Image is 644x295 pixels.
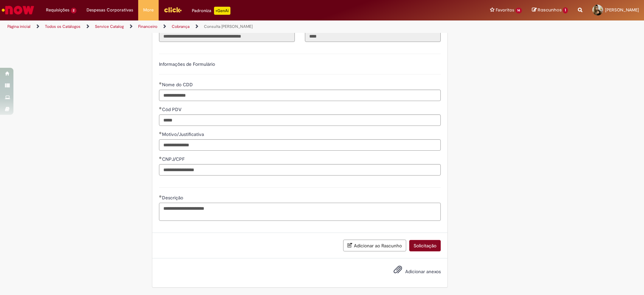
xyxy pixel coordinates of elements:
[162,156,186,162] span: CNPJ/CPF
[159,90,441,101] input: Nome do CDD
[7,24,31,29] a: Página inicial
[143,7,154,13] span: More
[159,31,295,42] input: Título
[392,263,404,279] button: Adicionar anexos
[45,24,80,29] a: Todos os Catálogos
[1,3,35,17] img: ServiceNow
[159,132,162,134] span: Obrigatório Preenchido
[159,139,441,151] input: Motivo/Justificativa
[343,240,406,251] button: Adicionar ao Rascunho
[138,24,157,29] a: Financeiro
[563,7,568,13] span: 1
[405,268,441,275] span: Adicionar anexos
[538,7,562,13] span: Rascunhos
[162,131,205,137] span: Motivo/Justificativa
[162,106,183,112] span: Cód PDV
[5,20,424,33] ul: Trilhas de página
[46,7,69,13] span: Requisições
[409,240,441,251] button: Solicitação
[204,24,253,29] a: Consulta [PERSON_NAME]
[159,61,215,67] label: Informações de Formulário
[159,156,162,159] span: Obrigatório Preenchido
[172,24,190,29] a: Cobrança
[95,24,124,29] a: Service Catalog
[162,195,184,201] span: Descrição
[496,7,514,13] span: Favoritos
[87,7,133,13] span: Despesas Corporativas
[159,107,162,109] span: Obrigatório Preenchido
[192,7,230,15] div: Padroniza
[162,82,194,88] span: Nome do CDD
[532,7,568,13] a: Rascunhos
[159,114,441,126] input: Cód PDV
[305,31,441,42] input: Código da Unidade
[159,203,441,221] textarea: Descrição
[159,82,162,85] span: Obrigatório Preenchido
[605,7,639,13] span: [PERSON_NAME]
[71,8,76,13] span: 2
[159,195,162,198] span: Obrigatório Preenchido
[516,8,522,13] span: 14
[159,164,441,176] input: CNPJ/CPF
[214,7,230,15] p: +GenAi
[164,5,182,15] img: click_logo_yellow_360x200.png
